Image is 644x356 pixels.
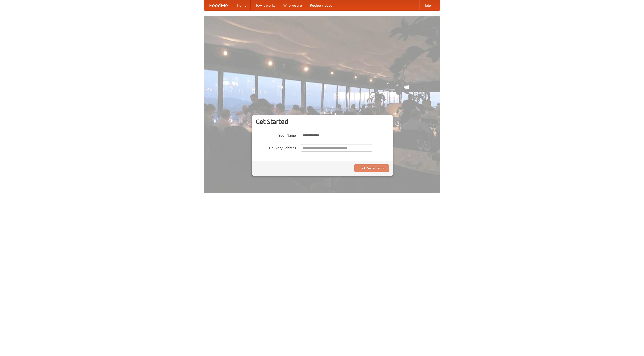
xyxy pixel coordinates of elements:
a: How it works [251,0,279,10]
label: Your Name [256,132,296,138]
button: Find Restaurants! [354,164,389,172]
a: Recipe videos [306,0,336,10]
a: Home [233,0,251,10]
a: FoodMe [204,0,233,10]
a: Help [419,0,435,10]
a: Who we are [279,0,306,10]
h3: Get Started [256,118,389,125]
label: Delivery Address [256,144,296,150]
